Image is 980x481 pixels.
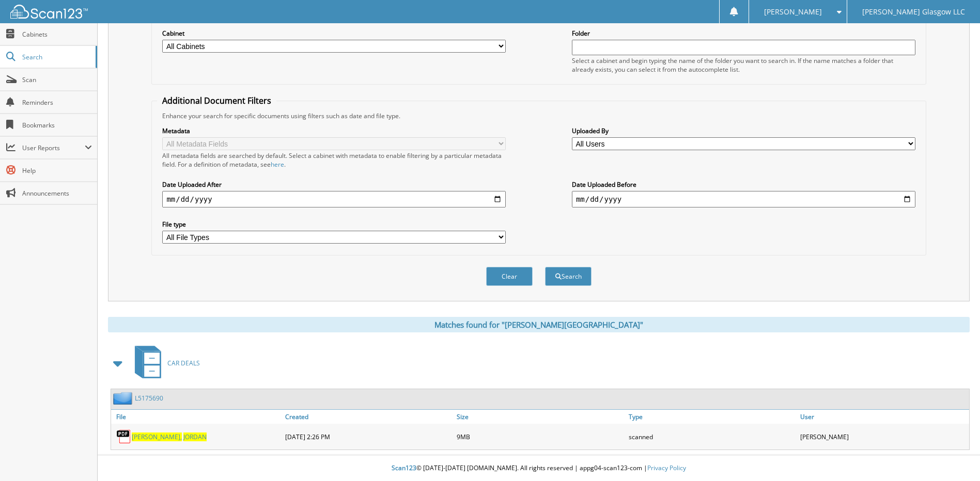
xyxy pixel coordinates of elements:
img: PDF.png [116,429,132,444]
span: Announcements [22,189,92,198]
iframe: Chat Widget [928,431,980,481]
span: Scan [22,75,92,84]
legend: Additional Document Filters [157,95,276,106]
span: JORDAN [183,432,207,441]
a: CAR DEALS [129,343,200,383]
a: here [271,160,284,169]
button: Clear [486,267,533,286]
a: User [798,410,969,424]
a: Privacy Policy [647,463,686,472]
input: end [572,191,915,207]
span: Search [22,53,90,61]
div: [PERSON_NAME] [798,426,969,447]
label: Uploaded By [572,126,915,135]
div: [DATE] 2:26 PM [283,426,454,447]
span: Reminders [22,98,92,107]
label: File type [162,220,506,229]
div: Matches found for "[PERSON_NAME][GEOGRAPHIC_DATA]" [108,317,970,332]
span: Scan123 [392,463,416,472]
span: Help [22,166,92,175]
span: [PERSON_NAME] [764,9,822,15]
button: Search [545,267,592,286]
a: Created [283,410,454,424]
a: [PERSON_NAME], JORDAN [132,432,207,441]
a: Size [454,410,626,424]
label: Date Uploaded Before [572,180,915,189]
span: User Reports [22,143,85,152]
a: Type [626,410,798,424]
div: Enhance your search for specific documents using filters such as date and file type. [157,111,920,120]
div: Select a cabinet and begin typing the name of the folder you want to search in. If the name match... [572,56,915,74]
label: Folder [572,29,915,38]
div: 9MB [454,426,626,447]
label: Date Uploaded After [162,180,506,189]
span: Bookmarks [22,121,92,130]
label: Cabinet [162,29,506,38]
div: All metadata fields are searched by default. Select a cabinet with metadata to enable filtering b... [162,151,506,169]
input: start [162,191,506,207]
span: [PERSON_NAME] Glasgow LLC [862,9,965,15]
img: folder2.png [113,392,135,405]
div: © [DATE]-[DATE] [DOMAIN_NAME]. All rights reserved | appg04-scan123-com | [98,456,980,481]
span: Cabinets [22,30,92,39]
a: L5175690 [135,394,163,403]
span: [PERSON_NAME], [132,432,182,441]
img: scan123-logo-white.svg [10,5,88,19]
a: File [111,410,283,424]
span: CAR DEALS [167,359,200,367]
div: scanned [626,426,798,447]
label: Metadata [162,126,506,135]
